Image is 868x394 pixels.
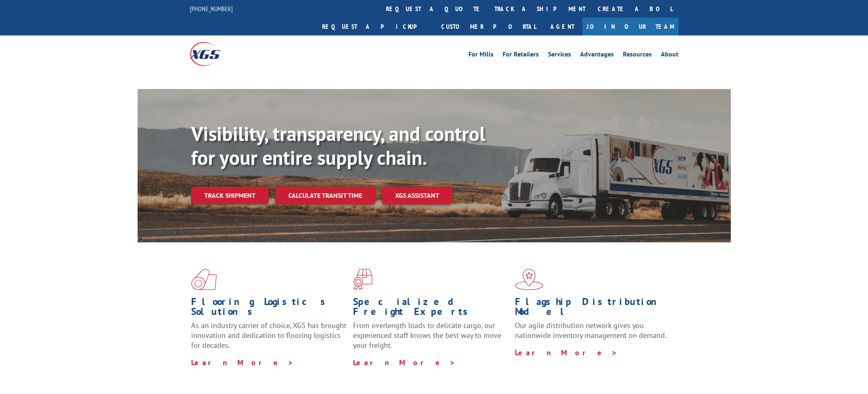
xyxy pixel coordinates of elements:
h1: Flagship Distribution Model [515,297,671,321]
a: Calculate transit time [275,187,375,204]
h1: Specialized Freight Experts [353,297,509,321]
a: Learn More > [515,348,618,357]
img: xgs-icon-flagship-distribution-model-red [515,269,543,290]
h1: Flooring Logistics Solutions [191,297,347,321]
b: Visibility, transparency, and control for your entire supply chain. [191,121,485,170]
a: Agent [542,18,583,35]
a: For Mills [468,51,494,60]
a: Join Our Team [583,18,678,35]
a: [PHONE_NUMBER] [190,5,233,13]
a: Learn More > [191,358,294,367]
p: From overlength loads to delicate cargo, our experienced staff knows the best way to move your fr... [353,321,509,357]
a: Customer Portal [435,18,542,35]
img: xgs-icon-total-supply-chain-intelligence-red [191,269,217,290]
a: Learn More > [353,358,456,367]
a: Request a pickup [316,18,435,35]
a: Advantages [580,51,614,60]
a: XGS ASSISTANT [382,187,452,204]
a: About [661,51,678,60]
span: Our agile distribution network gives you nationwide inventory management on demand. [515,321,667,340]
a: Services [548,51,571,60]
img: xgs-icon-focused-on-flooring-red [353,269,372,290]
span: As an industry carrier of choice, XGS has brought innovation and dedication to flooring logistics... [191,321,346,350]
a: Track shipment [191,187,269,204]
a: Resources [623,51,652,60]
a: For Retailers [503,51,539,60]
